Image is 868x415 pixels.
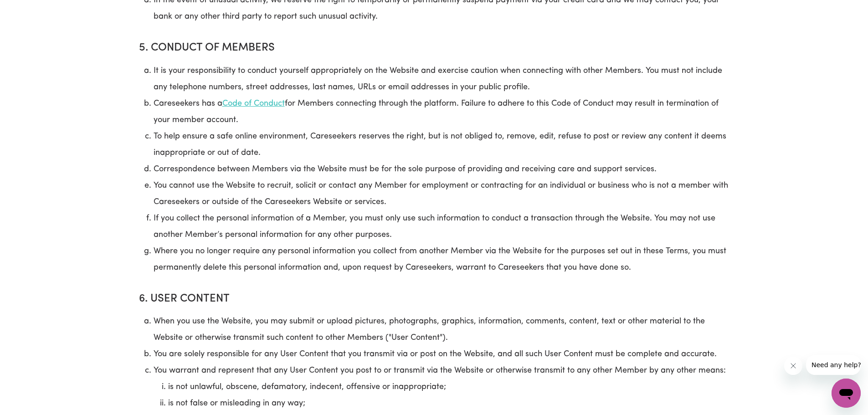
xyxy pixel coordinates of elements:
h4: 5. CONDUCT OF MEMBERS [139,32,729,59]
li: is not false or misleading in any way; [168,395,729,412]
span: Need any help? [5,6,55,14]
a: Code of Conduct [222,100,285,108]
li: If you collect the personal information of a Member, you must only use such information to conduc... [154,210,729,243]
iframe: Message from company [806,355,861,375]
iframe: Button to launch messaging window [832,379,861,408]
li: It is your responsibility to conduct yourself appropriately on the Website and exercise caution w... [154,63,729,96]
li: Careseekers has a for Members connecting through the platform. Failure to adhere to this Code of ... [154,96,729,128]
li: When you use the Website, you may submit or upload pictures, photographs, graphics, information, ... [154,313,729,346]
li: Where you no longer require any personal information you collect from another Member via the Webs... [154,243,729,276]
li: You cannot use the Website to recruit, solicit or contact any Member for employment or contractin... [154,178,729,210]
li: is not unlawful, obscene, defamatory, indecent, offensive or inappropriate; [168,379,729,395]
iframe: Close message [784,357,802,375]
h4: 6. USER CONTENT [139,283,729,310]
li: To help ensure a safe online environment, Careseekers reserves the right, but is not obliged to, ... [154,128,729,161]
li: You are solely responsible for any User Content that you transmit via or post on the Website, and... [154,346,729,363]
li: Correspondence between Members via the Website must be for the sole purpose of providing and rece... [154,161,729,178]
